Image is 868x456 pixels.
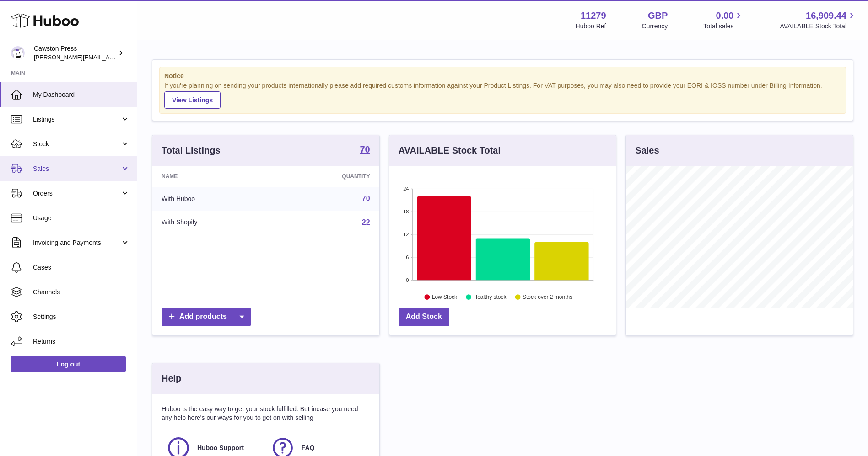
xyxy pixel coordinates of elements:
strong: 11279 [581,10,606,22]
h3: Sales [635,144,659,157]
span: FAQ [302,444,315,452]
span: 0.00 [716,10,734,22]
div: Huboo Ref [576,22,606,31]
a: View Listings [164,91,221,109]
text: Healthy stock [473,294,507,300]
span: Returns [33,337,130,346]
h3: AVAILABLE Stock Total [399,144,501,157]
th: Quantity [275,166,379,187]
span: Listings [33,115,120,124]
span: AVAILABLE Stock Total [780,22,857,31]
span: Cases [33,263,130,272]
strong: 70 [360,145,370,154]
a: Add Stock [399,308,449,326]
strong: Notice [164,72,841,80]
span: Usage [33,214,130,223]
a: 70 [362,195,370,202]
text: Low Stock [432,294,458,300]
span: My Dashboard [33,90,130,99]
div: Cawston Press [34,44,116,62]
text: 0 [406,277,409,283]
span: Channels [33,288,130,297]
span: Settings [33,313,130,321]
span: Total sales [703,22,744,31]
span: Invoicing and Payments [33,239,120,247]
strong: GBP [648,10,668,22]
span: [PERSON_NAME][EMAIL_ADDRESS][PERSON_NAME][DOMAIN_NAME] [34,53,232,61]
text: 12 [403,232,409,237]
a: Add products [162,308,251,326]
img: thomas.carson@cawstonpress.com [11,46,25,60]
h3: Total Listings [162,144,221,157]
a: Log out [11,356,126,372]
a: 16,909.44 AVAILABLE Stock Total [780,10,857,31]
span: 16,909.44 [806,10,846,22]
div: If you're planning on sending your products internationally please add required customs informati... [164,81,841,109]
text: 18 [403,209,409,214]
span: Sales [33,164,120,173]
span: Huboo Support [197,444,244,452]
text: 6 [406,255,409,260]
h3: Help [162,372,181,385]
a: 0.00 Total sales [703,10,744,31]
text: 24 [403,186,409,191]
span: Stock [33,140,120,148]
a: 22 [362,218,370,226]
a: 70 [360,145,370,156]
th: Name [152,166,275,187]
td: With Huboo [152,187,275,211]
div: Currency [642,22,668,31]
p: Huboo is the easy way to get your stock fulfilled. But incase you need any help here's our ways f... [162,405,370,422]
td: With Shopify [152,211,275,234]
text: Stock over 2 months [523,294,572,300]
span: Orders [33,189,120,198]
